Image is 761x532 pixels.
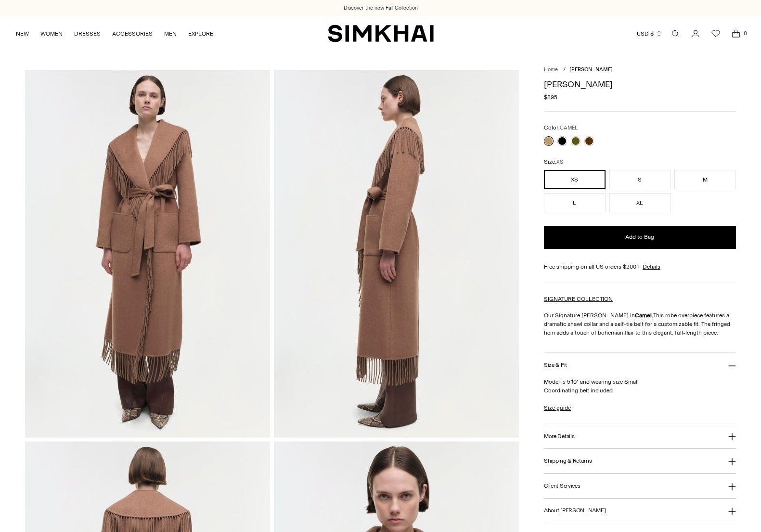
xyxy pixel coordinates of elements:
a: ACCESSORIES [112,23,153,44]
a: SIGNATURE COLLECTION [544,296,613,302]
a: EXPLORE [188,23,213,44]
span: CAMEL [560,125,578,131]
a: NEW [16,23,29,44]
button: Shipping & Returns [544,449,736,473]
a: Wishlist [706,24,725,43]
button: XS [544,170,606,189]
b: Camel. [635,312,653,319]
nav: breadcrumbs [544,66,736,74]
p: Our Signature [PERSON_NAME] in This robe overpiece features a dramatic shawl collar and a self-ti... [544,311,736,337]
button: M [674,170,736,189]
span: Add to Bag [625,233,654,241]
span: $895 [544,93,557,102]
button: Add to Bag [544,226,736,249]
p: Model is 5'10" and wearing size Small Coordinating belt included [544,377,736,395]
span: 0 [741,29,749,38]
h1: [PERSON_NAME] [544,80,736,89]
div: Free shipping on all US orders $200+ [544,262,736,271]
a: Size guide [544,403,571,412]
a: Discover the new Fall Collection [344,4,418,12]
span: XS [556,159,563,165]
h3: About [PERSON_NAME] [544,507,606,514]
label: Size: [544,157,563,167]
a: SIMKHAI [328,24,434,43]
h3: More Details [544,433,574,440]
a: WOMEN [40,23,63,44]
span: [PERSON_NAME] [569,66,613,73]
a: DRESSES [74,23,101,44]
h3: Shipping & Returns [544,458,592,464]
a: Home [544,66,558,73]
img: Carrie Coat [274,70,519,437]
a: MEN [164,23,177,44]
button: USD $ [637,23,662,44]
a: Open search modal [666,24,685,43]
a: Go to the account page [686,24,705,43]
img: Carrie Coat [25,70,270,437]
a: Details [643,262,660,271]
button: Client Services [544,474,736,498]
button: XL [609,193,671,212]
button: About [PERSON_NAME] [544,499,736,523]
button: L [544,193,606,212]
h3: Size & Fit [544,362,567,368]
button: S [609,170,671,189]
button: More Details [544,424,736,449]
button: Size & Fit [544,353,736,377]
a: Open cart modal [726,24,746,43]
label: Color: [544,123,578,132]
div: / [563,66,566,74]
h3: Client Services [544,483,580,489]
